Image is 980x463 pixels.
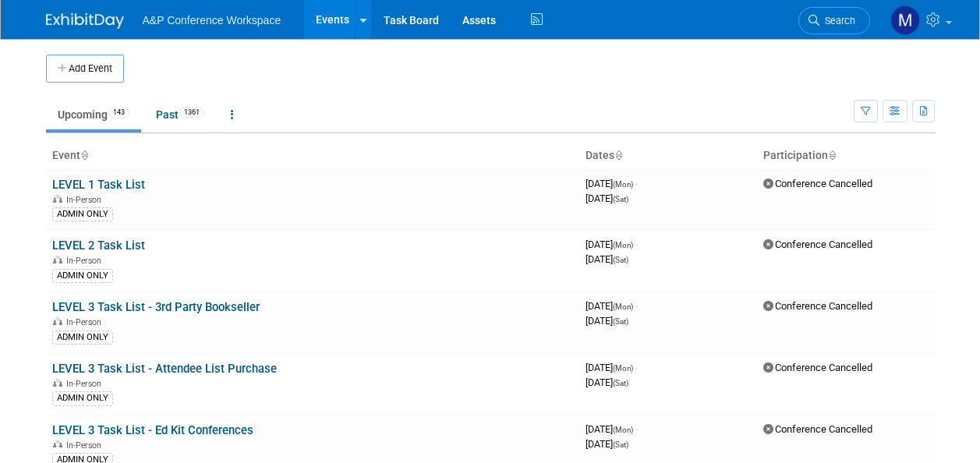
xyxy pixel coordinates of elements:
[66,195,106,205] span: In-Person
[613,379,628,387] span: (Sat)
[52,391,113,405] div: ADMIN ONLY
[635,423,638,435] span: -
[52,330,113,345] div: ADMIN ONLY
[586,315,628,327] span: [DATE]
[613,317,628,326] span: (Sat)
[53,379,62,387] img: In-Person Event
[586,239,638,250] span: [DATE]
[66,440,106,451] span: In-Person
[108,107,129,118] span: 143
[613,364,633,373] span: (Mon)
[52,269,113,283] div: ADMIN ONLY
[53,195,62,203] img: In-Person Event
[613,426,633,434] span: (Mon)
[890,5,920,35] img: Matt Hambridge
[52,207,113,221] div: ADMIN ONLY
[757,143,935,169] th: Participation
[613,256,628,264] span: (Sat)
[53,317,62,325] img: In-Person Event
[635,239,638,250] span: -
[586,438,628,450] span: [DATE]
[828,149,836,161] a: Sort by Participation Type
[586,423,638,435] span: [DATE]
[46,100,141,129] a: Upcoming143
[586,193,628,204] span: [DATE]
[763,362,872,373] span: Conference Cancelled
[66,256,106,266] span: In-Person
[613,241,633,249] span: (Mon)
[586,362,638,373] span: [DATE]
[52,300,260,314] a: LEVEL 3 Task List - 3rd Party Bookseller
[763,300,872,312] span: Conference Cancelled
[46,55,124,83] button: Add Event
[819,15,855,27] span: Search
[763,423,872,435] span: Conference Cancelled
[613,180,633,189] span: (Mon)
[763,239,872,250] span: Conference Cancelled
[80,149,88,161] a: Sort by Event Name
[586,300,638,312] span: [DATE]
[52,362,277,376] a: LEVEL 3 Task List - Attendee List Purchase
[52,239,145,253] a: LEVEL 2 Task List
[579,143,757,169] th: Dates
[586,376,628,388] span: [DATE]
[763,178,872,189] span: Conference Cancelled
[52,423,253,437] a: LEVEL 3 Task List - Ed Kit Conferences
[635,300,638,312] span: -
[179,107,204,118] span: 1361
[614,149,622,161] a: Sort by Start Date
[798,7,870,34] a: Search
[586,178,638,189] span: [DATE]
[613,195,628,203] span: (Sat)
[613,440,628,449] span: (Sat)
[143,14,281,27] span: A&P Conference Workspace
[66,379,106,389] span: In-Person
[53,256,62,263] img: In-Person Event
[586,253,628,265] span: [DATE]
[52,178,145,192] a: LEVEL 1 Task List
[613,302,633,311] span: (Mon)
[635,362,638,373] span: -
[144,100,216,129] a: Past1361
[46,143,579,169] th: Event
[66,317,106,327] span: In-Person
[46,13,124,29] img: ExhibitDay
[53,440,62,448] img: In-Person Event
[635,178,638,189] span: -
